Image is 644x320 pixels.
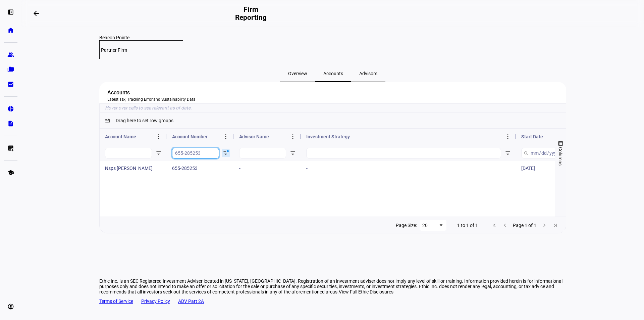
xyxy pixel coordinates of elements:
[466,223,469,228] span: 1
[516,161,583,175] div: [DATE]
[552,223,558,228] div: Last Page
[167,161,234,175] div: 655-285253
[4,102,17,116] a: pie_chart
[7,105,14,112] eth-mat-symbol: pie_chart
[534,223,536,228] span: 1
[288,71,307,76] span: Overview
[156,150,161,156] button: Open Filter Menu
[234,161,301,175] div: -
[7,27,14,34] eth-mat-symbol: home
[32,9,40,17] mat-icon: arrow_backwards
[239,134,269,139] span: Advisor Name
[521,134,543,139] span: Start Date
[306,134,350,139] span: Investment Strategy
[7,303,14,310] eth-mat-symbol: account_circle
[502,223,507,228] div: Previous Page
[457,223,460,228] span: 1
[107,97,558,102] div: Latest Tax, Tracking Error and Sustainability Data
[99,278,566,294] div: Ethic Inc. is an SEC Registered Investment Adviser located in [US_STATE], [GEOGRAPHIC_DATA]. Regi...
[107,89,558,97] div: Accounts
[116,118,173,123] span: Drag here to set row groups
[99,103,566,112] ethic-grid-insight-help-text: Hover over cells to see relevant as of date.
[99,35,566,40] div: Beacon Pointe
[301,161,516,175] div: -
[7,120,14,127] eth-mat-symbol: description
[491,223,497,228] div: First Page
[7,81,14,88] eth-mat-symbol: bid_landscape
[4,48,17,61] a: group
[7,51,14,58] eth-mat-symbol: group
[116,118,173,123] div: Row Groups
[505,150,511,156] button: Open Filter Menu
[99,299,133,304] a: Terms of Service
[232,5,270,21] h2: Firm Reporting
[359,71,377,76] span: Advisors
[105,148,152,158] input: Account Name Filter Input
[475,223,478,228] span: 1
[542,223,547,228] div: Next Page
[470,223,474,228] span: of
[339,289,393,294] span: View Full Ethic Disclosures
[4,24,17,37] a: home
[100,161,167,175] div: Nsps [PERSON_NAME]
[172,134,208,139] span: Account Number
[396,223,417,228] div: Page Size:
[7,169,14,176] eth-mat-symbol: school
[521,148,568,158] input: Start Date Filter Input
[306,148,501,158] input: Investment Strategy Filter Input
[239,148,286,158] input: Advisor Name Filter Input
[7,145,14,151] eth-mat-symbol: list_alt_add
[223,150,228,156] button: Open Filter Menu
[323,71,343,76] span: Accounts
[558,147,563,166] span: Columns
[141,299,170,304] a: Privacy Policy
[101,47,127,53] mat-label: Partner Firm
[513,223,524,228] span: Page
[528,223,533,228] span: of
[4,78,17,91] a: bid_landscape
[178,299,204,304] a: ADV Part 2A
[105,134,136,139] span: Account Name
[4,63,17,76] a: folder_copy
[290,150,296,156] button: Open Filter Menu
[4,117,17,130] a: description
[422,223,438,228] div: 20
[420,220,446,231] div: Page Size
[7,66,14,73] eth-mat-symbol: folder_copy
[525,223,527,228] span: 1
[461,223,465,228] span: to
[172,148,219,158] input: Account Number Filter Input
[7,9,14,15] eth-mat-symbol: left_panel_open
